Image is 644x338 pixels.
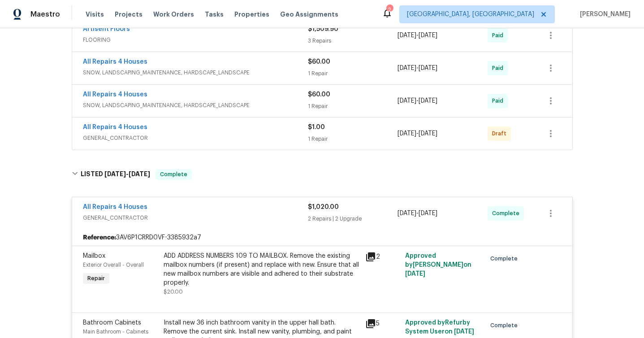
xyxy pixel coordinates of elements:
span: - [104,171,150,177]
a: All Repairs 4 Houses [83,124,147,130]
span: $60.00 [308,91,330,98]
span: Complete [490,254,521,263]
span: [DATE] [104,171,126,177]
span: SNOW, LANDSCAPING_MAINTENANCE, HARDSCAPE_LANDSCAPE [83,68,308,77]
span: [DATE] [419,98,437,104]
span: FLOORING [83,35,308,44]
span: Paid [492,96,507,105]
span: Mailbox [83,253,105,259]
b: Reference: [83,233,116,242]
div: 1 Repair [308,69,398,78]
a: Artisent Floors [83,26,130,32]
span: [DATE] [454,329,474,335]
span: Approved by [PERSON_NAME] on [405,253,471,277]
span: Paid [492,31,507,40]
h6: LISTED [81,169,150,180]
span: Tasks [205,11,224,17]
span: [PERSON_NAME] [576,10,631,19]
span: [DATE] [398,210,416,217]
div: ADD ADDRESS NUMBERS 109 TO MAILBOX. Remove the existing mailbox numbers (if present) and replace ... [164,251,360,287]
span: GENERAL_CONTRACTOR [83,213,308,222]
span: Exterior Overall - Overall [83,262,144,268]
span: [GEOGRAPHIC_DATA], [GEOGRAPHIC_DATA] [407,10,534,19]
span: Projects [115,10,143,19]
span: SNOW, LANDSCAPING_MAINTENANCE, HARDSCAPE_LANDSCAPE [83,101,308,110]
a: All Repairs 4 Houses [83,91,147,98]
span: [DATE] [398,130,416,137]
span: Complete [492,209,523,218]
span: $1,020.00 [308,204,339,210]
span: [DATE] [129,171,150,177]
div: 2 Repairs | 2 Upgrade [308,214,398,223]
span: [DATE] [419,210,437,217]
span: Main Bathroom - Cabinets [83,329,148,334]
div: LISTED [DATE]-[DATE]Complete [69,160,575,189]
div: 1 Repair [308,102,398,111]
span: GENERAL_CONTRACTOR [83,134,308,143]
div: 1 Repair [308,134,398,143]
span: Visits [86,10,104,19]
span: - [398,64,437,73]
span: [DATE] [398,65,416,71]
a: All Repairs 4 Houses [83,59,147,65]
span: Properties [234,10,269,19]
span: [DATE] [398,98,416,104]
span: Complete [156,170,191,179]
span: Draft [492,129,510,138]
a: All Repairs 4 Houses [83,204,147,210]
span: Complete [490,321,521,330]
span: [DATE] [419,130,437,137]
span: - [398,31,437,40]
div: 3AV6P1CRRD0VF-3385932a7 [72,230,572,246]
span: Bathroom Cabinets [83,320,141,326]
span: Work Orders [153,10,194,19]
span: Geo Assignments [280,10,338,19]
span: $20.00 [164,289,183,295]
span: $1,509.90 [308,26,338,32]
span: Repair [84,274,108,283]
span: [DATE] [398,32,416,39]
span: - [398,96,437,105]
span: - [398,209,437,218]
div: 2 [386,5,393,14]
span: Maestro [30,10,60,19]
span: [DATE] [419,32,437,39]
span: [DATE] [405,271,425,277]
span: - [398,129,437,138]
div: 2 [365,251,400,262]
div: 3 Repairs [308,36,398,45]
span: [DATE] [419,65,437,71]
span: $1.00 [308,124,325,130]
span: Approved by Refurby System User on [405,320,474,335]
div: 5 [365,318,400,329]
span: Paid [492,64,507,73]
span: $60.00 [308,59,330,65]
